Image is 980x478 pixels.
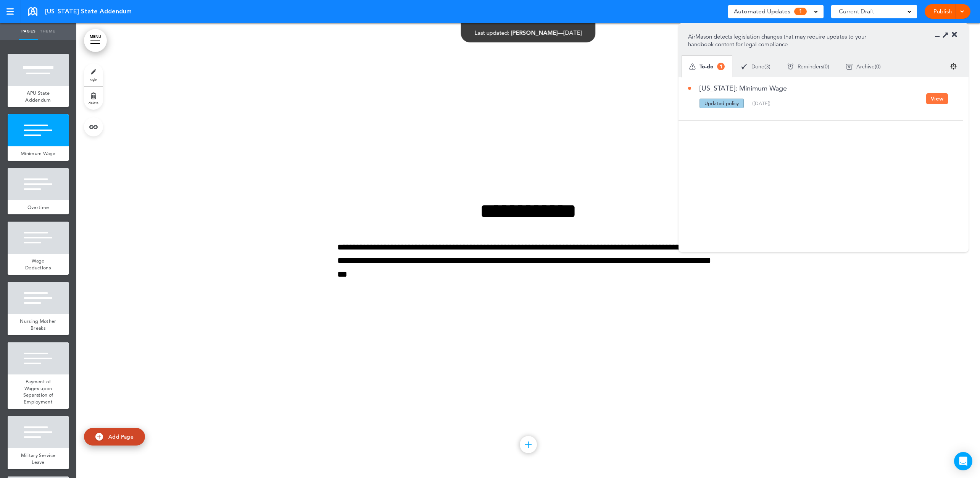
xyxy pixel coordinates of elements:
[787,63,794,70] img: apu_icons_remind.svg
[95,433,103,441] img: add.svg
[751,64,764,69] span: Done
[779,57,838,77] div: ( )
[700,99,744,108] div: Updated policy
[84,63,103,86] a: style
[25,258,51,271] span: Wage Deductions
[876,64,879,69] span: 0
[926,93,948,104] button: View
[856,64,875,69] span: Archive
[84,87,103,110] a: delete
[27,204,49,211] span: Overtime
[733,57,779,77] div: ( )
[89,100,98,105] span: delete
[84,29,107,52] a: MENU
[954,452,972,470] div: Open Intercom Messenger
[38,23,57,40] a: Theme
[511,29,558,36] span: [PERSON_NAME]
[838,57,889,77] div: ( )
[108,433,134,440] span: Add Page
[700,64,714,69] span: To-do
[475,30,582,36] div: —
[21,452,56,465] span: Military Service Leave
[25,90,51,103] span: APU State Addendum
[689,63,696,70] img: apu_icons_todo.svg
[950,63,957,70] img: settings.svg
[741,63,748,70] img: apu_icons_done.svg
[45,7,132,16] span: [US_STATE] State Addendum
[8,448,69,469] a: Military Service Leave
[8,314,69,335] a: Nursing Mother Breaks
[8,254,69,275] a: Wage Deductions
[21,150,56,157] span: Minimum Wage
[839,6,874,17] span: Current Draft
[475,29,509,36] span: Last updated:
[798,64,823,69] span: Reminders
[846,63,853,70] img: apu_icons_archive.svg
[930,4,954,19] a: Publish
[717,63,725,70] span: 1
[8,200,69,215] a: Overtime
[794,8,807,15] span: 1
[8,374,69,409] a: Payment of Wages upon Separation of Employment
[688,85,787,92] a: [US_STATE]: Minimum Wage
[688,33,878,48] p: AirMason detects legislation changes that may require updates to your handbook content for legal ...
[8,146,69,161] a: Minimum Wage
[84,428,145,446] a: Add Page
[19,23,38,40] a: Pages
[90,77,97,82] span: style
[754,100,769,106] span: [DATE]
[20,318,56,331] span: Nursing Mother Breaks
[825,64,828,69] span: 0
[8,86,69,107] a: APU State Addendum
[752,101,770,106] div: ( )
[23,378,53,405] span: Payment of Wages upon Separation of Employment
[766,64,769,69] span: 3
[564,29,582,36] span: [DATE]
[734,6,790,17] span: Automated Updates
